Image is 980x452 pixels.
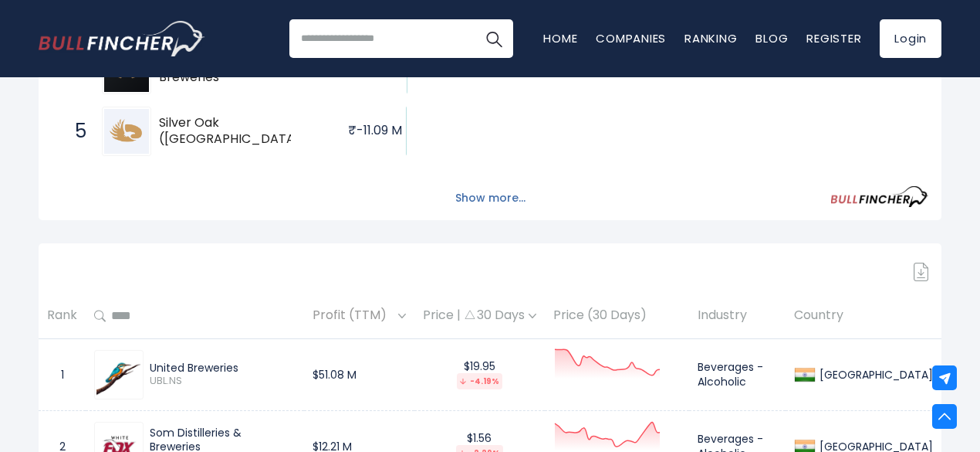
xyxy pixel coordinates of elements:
[423,308,536,324] div: Price | 30 Days
[475,19,513,58] button: Search
[816,368,933,382] div: [GEOGRAPHIC_DATA]
[423,359,536,389] div: $19.95
[545,294,689,339] th: Price (30 Days)
[684,30,737,46] a: Ranking
[786,294,941,339] th: Country
[104,109,149,154] img: Silver Oak (India)
[67,118,83,144] span: 5
[755,30,788,46] a: Blog
[150,375,296,388] span: UBL.NS
[689,338,786,410] td: Beverages - Alcoholic
[96,352,141,397] img: UBL.NS.png
[39,338,86,410] td: 1
[348,121,402,139] text: ₹-11.09 M
[39,21,204,56] a: Go to homepage
[313,304,394,328] span: Profit (TTM)
[543,30,577,46] a: Home
[150,361,296,375] div: United Breweries
[880,19,941,58] a: Login
[159,115,306,148] span: Silver Oak ([GEOGRAPHIC_DATA])
[304,338,414,410] td: $51.08 M
[689,294,786,339] th: Industry
[806,30,861,46] a: Register
[446,185,535,211] button: Show more...
[457,373,502,389] div: -4.19%
[39,294,86,339] th: Rank
[39,21,205,56] img: Bullfincher logo
[596,30,666,46] a: Companies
